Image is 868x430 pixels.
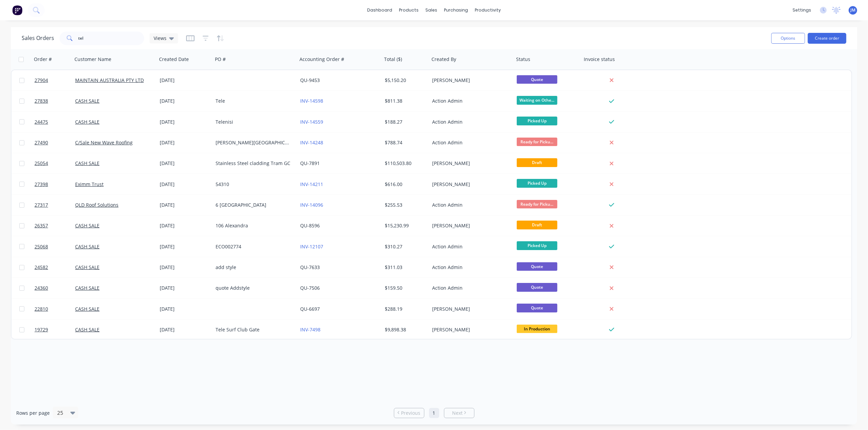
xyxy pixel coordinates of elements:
[850,7,855,13] span: JM
[300,202,323,208] a: INV-14096
[35,91,75,111] a: 27838
[441,5,471,15] div: purchasing
[75,202,118,208] a: QLD Roof Solutions
[452,410,463,416] span: Next
[35,181,48,188] span: 27398
[35,306,48,312] span: 22810
[789,5,815,15] div: settings
[215,56,226,63] div: PO #
[300,181,323,187] a: INV-14211
[300,119,323,125] a: INV-14559
[216,98,291,104] div: Tele
[432,306,507,312] div: [PERSON_NAME]
[35,195,75,215] a: 27317
[216,181,291,188] div: 54310
[385,181,425,188] div: $616.00
[35,119,48,125] span: 24475
[35,77,48,84] span: 27904
[432,243,507,250] div: Action Admin
[517,283,557,291] span: Quote
[35,326,48,333] span: 19729
[432,202,507,208] div: Action Admin
[74,56,111,63] div: Customer Name
[12,5,22,15] img: Factory
[160,306,210,312] div: [DATE]
[300,326,320,333] a: INV-7498
[517,158,557,167] span: Draft
[35,139,48,146] span: 27490
[34,56,52,63] div: Order #
[517,241,557,250] span: Picked Up
[160,264,210,271] div: [DATE]
[35,320,75,340] a: 19729
[22,35,54,41] h1: Sales Orders
[517,117,557,125] span: Picked Up
[517,75,557,84] span: Quote
[300,306,320,312] a: QU-6697
[517,304,557,312] span: Quote
[432,160,507,167] div: [PERSON_NAME]
[300,77,320,83] a: QU-9453
[517,138,557,146] span: Ready for Picku...
[35,285,48,291] span: 24360
[35,243,48,250] span: 25068
[300,139,323,146] a: INV-14248
[35,299,75,319] a: 22810
[517,262,557,271] span: Quote
[385,77,425,84] div: $5,150.20
[516,56,530,63] div: Status
[364,5,396,15] a: dashboard
[444,410,474,416] a: Next page
[391,408,477,418] ul: Pagination
[432,181,507,188] div: [PERSON_NAME]
[75,119,99,125] a: CASH SALE
[75,181,104,187] a: Eximm Trust
[808,33,846,44] button: Create order
[160,139,210,146] div: [DATE]
[35,202,48,208] span: 27317
[385,222,425,229] div: $15,230.99
[394,410,424,416] a: Previous page
[35,257,75,278] a: 24582
[771,33,805,44] button: Options
[216,202,291,208] div: 6 [GEOGRAPHIC_DATA]
[75,326,99,333] a: CASH SALE
[299,56,344,63] div: Accounting Order #
[385,98,425,104] div: $811.38
[160,160,210,167] div: [DATE]
[216,285,291,291] div: quote Addstyle
[300,264,320,270] a: QU-7633
[75,77,144,83] a: MAINTAIN AUSTRALIA PTY LTD
[385,243,425,250] div: $310.27
[216,222,291,229] div: 106 Alexandra
[300,285,320,291] a: QU-7506
[385,139,425,146] div: $788.74
[517,179,557,187] span: Picked Up
[300,222,320,229] a: QU-8596
[432,285,507,291] div: Action Admin
[385,285,425,291] div: $159.50
[432,139,507,146] div: Action Admin
[35,112,75,132] a: 24475
[35,160,48,167] span: 25054
[431,56,456,63] div: Created By
[160,222,210,229] div: [DATE]
[300,160,320,166] a: QU-7891
[384,56,402,63] div: Total ($)
[160,202,210,208] div: [DATE]
[517,96,557,104] span: Waiting on Othe...
[35,153,75,173] a: 25054
[35,98,48,104] span: 27838
[584,56,615,63] div: Invoice status
[35,132,75,153] a: 27490
[35,216,75,236] a: 26357
[300,243,323,250] a: INV-12107
[216,160,291,167] div: Stainless Steel cladding Tram GC
[517,325,557,333] span: In Production
[422,5,441,15] div: sales
[517,221,557,229] span: Draft
[160,285,210,291] div: [DATE]
[300,98,323,104] a: INV-14598
[429,408,439,418] a: Page 1 is your current page
[216,326,291,333] div: Tele Surf Club Gate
